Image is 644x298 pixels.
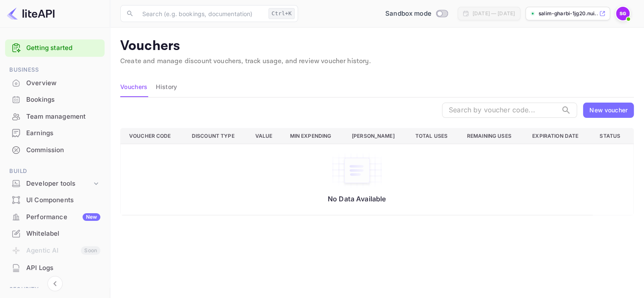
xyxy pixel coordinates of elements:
th: Min Expending [283,128,345,144]
div: Earnings [5,125,105,142]
button: Collapse navigation [47,276,63,291]
p: No Data Available [129,195,584,203]
th: Discount Type [185,128,249,144]
div: Developer tools [26,179,92,189]
div: API Logs [26,263,100,273]
span: Business [5,65,105,75]
th: Voucher Code [121,128,185,144]
a: Commission [5,142,105,158]
img: LiteAPI logo [7,7,55,20]
a: Whitelabel [5,226,105,241]
div: Switch to Production mode [382,9,451,19]
th: Remaining Uses [460,128,525,144]
div: Ctrl+K [268,8,295,19]
th: [PERSON_NAME] [345,128,409,144]
div: Overview [26,78,100,88]
div: API Logs [5,260,105,276]
p: salim-gharbi-1jg20.nui... [539,10,597,17]
th: Total Uses [409,128,460,144]
div: PerformanceNew [5,209,105,226]
div: Overview [5,75,105,92]
div: Team management [5,109,105,125]
th: Value [249,128,283,144]
img: empty_state_voucher.svg [332,153,382,188]
div: Commission [5,142,105,159]
span: Security [5,285,105,294]
a: Earnings [5,125,105,141]
button: History [156,77,177,97]
span: Sandbox mode [385,9,431,19]
p: Create and manage discount vouchers, track usage, and review voucher history. [120,56,634,67]
div: UI Components [26,195,100,205]
div: [DATE] — [DATE] [473,10,515,17]
div: Developer tools [5,176,105,191]
a: Getting started [26,43,100,53]
a: Bookings [5,92,105,107]
a: API Logs [5,260,105,276]
div: Bookings [26,95,100,105]
div: Whitelabel [26,229,100,239]
div: Whitelabel [5,226,105,242]
a: PerformanceNew [5,209,105,225]
div: New voucher [589,106,627,114]
a: Overview [5,75,105,91]
div: Bookings [5,92,105,108]
th: Status [593,128,633,144]
div: Earnings [26,128,100,138]
a: Team management [5,109,105,124]
th: Expiration Date [525,128,593,144]
input: Search by voucher code... [442,103,558,118]
div: Commission [26,145,100,155]
div: New [83,213,100,221]
div: Getting started [5,39,105,57]
button: Vouchers [120,77,147,97]
a: UI Components [5,192,105,208]
p: Vouchers [120,38,634,55]
div: UI Components [5,192,105,209]
div: Performance [26,212,100,222]
img: Salim Gharbi [616,7,630,20]
span: Build [5,167,105,176]
div: Team management [26,112,100,122]
input: Search (e.g. bookings, documentation) [137,5,265,22]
